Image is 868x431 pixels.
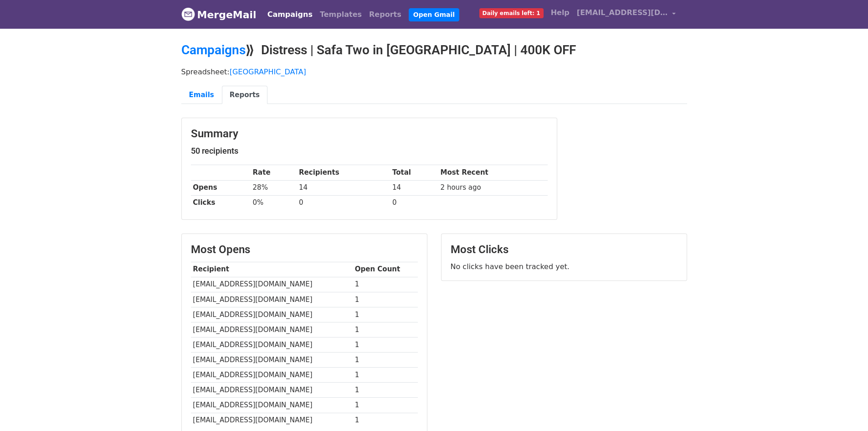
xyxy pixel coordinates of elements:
[438,165,548,180] th: Most Recent
[191,146,548,156] h5: 50 recipients
[297,165,390,180] th: Recipients
[479,8,544,18] span: Daily emails left: 1
[222,86,267,104] a: Reports
[191,127,548,140] h3: Summary
[191,307,353,322] td: [EMAIL_ADDRESS][DOMAIN_NAME]
[191,338,353,353] td: [EMAIL_ADDRESS][DOMAIN_NAME]
[297,180,390,195] td: 14
[251,195,297,210] td: 0%
[353,322,418,337] td: 1
[353,353,418,368] td: 1
[476,4,547,22] a: Daily emails left: 1
[577,7,668,18] span: [EMAIL_ADDRESS][DOMAIN_NAME]
[297,195,390,210] td: 0
[191,292,353,307] td: [EMAIL_ADDRESS][DOMAIN_NAME]
[409,8,459,21] a: Open Gmail
[822,387,868,431] iframe: Chat Widget
[191,413,353,428] td: [EMAIL_ADDRESS][DOMAIN_NAME]
[353,262,418,277] th: Open Count
[353,383,418,398] td: 1
[181,86,222,104] a: Emails
[353,338,418,353] td: 1
[251,180,297,195] td: 28%
[264,5,316,24] a: Campaigns
[547,4,573,22] a: Help
[191,195,251,210] th: Clicks
[191,262,353,277] th: Recipient
[353,307,418,322] td: 1
[316,5,365,24] a: Templates
[353,413,418,428] td: 1
[191,277,353,292] td: [EMAIL_ADDRESS][DOMAIN_NAME]
[451,243,678,256] h3: Most Clicks
[181,42,687,58] h2: ⟫ Distress | Safa Two in [GEOGRAPHIC_DATA] | 400K OFF
[191,180,251,195] th: Opens
[390,180,438,195] td: 14
[390,165,438,180] th: Total
[573,4,680,25] a: [EMAIL_ADDRESS][DOMAIN_NAME]
[451,262,678,271] p: No clicks have been tracked yet.
[191,353,353,368] td: [EMAIL_ADDRESS][DOMAIN_NAME]
[181,7,195,21] img: MergeMail logo
[181,42,246,57] a: Campaigns
[191,243,418,256] h3: Most Opens
[191,368,353,383] td: [EMAIL_ADDRESS][DOMAIN_NAME]
[230,68,306,76] a: [GEOGRAPHIC_DATA]
[181,67,687,77] p: Spreadsheet:
[390,195,438,210] td: 0
[353,398,418,413] td: 1
[191,398,353,413] td: [EMAIL_ADDRESS][DOMAIN_NAME]
[191,383,353,398] td: [EMAIL_ADDRESS][DOMAIN_NAME]
[365,5,405,24] a: Reports
[353,277,418,292] td: 1
[191,322,353,337] td: [EMAIL_ADDRESS][DOMAIN_NAME]
[251,165,297,180] th: Rate
[353,292,418,307] td: 1
[438,180,548,195] td: 2 hours ago
[353,368,418,383] td: 1
[181,5,257,24] a: MergeMail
